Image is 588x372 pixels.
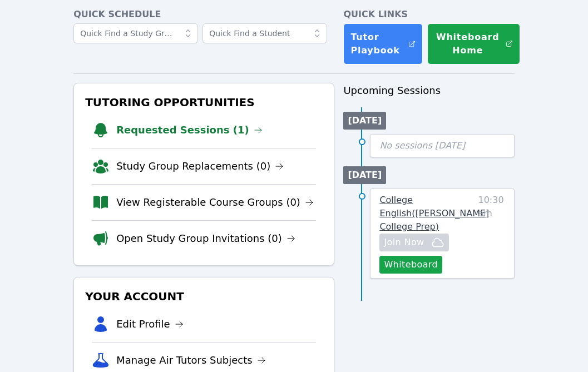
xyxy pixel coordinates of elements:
[343,8,515,21] h4: Quick Links
[116,158,284,174] a: Study Group Replacements (0)
[343,23,422,65] a: Tutor Playbook
[116,353,266,368] a: Manage Air Tutors Subjects
[343,112,386,130] li: [DATE]
[343,83,515,98] h3: Upcoming Sessions
[202,23,327,43] input: Quick Find a Student
[116,195,314,210] a: View Registerable Course Groups (0)
[379,194,489,234] a: College English([PERSON_NAME] College Prep)
[343,166,386,184] li: [DATE]
[478,194,505,274] span: 10:30 am
[116,316,184,332] a: Edit Profile
[379,234,448,251] button: Join Now
[73,23,198,43] input: Quick Find a Study Group
[379,256,442,274] button: Whiteboard
[427,23,521,65] button: Whiteboard Home
[116,122,263,138] a: Requested Sessions (1)
[73,8,334,21] h4: Quick Schedule
[116,231,295,246] a: Open Study Group Invitations (0)
[379,195,489,232] span: College English ( [PERSON_NAME] College Prep )
[83,92,325,112] h3: Tutoring Opportunities
[384,236,424,249] span: Join Now
[379,140,465,151] span: No sessions [DATE]
[83,286,325,306] h3: Your Account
